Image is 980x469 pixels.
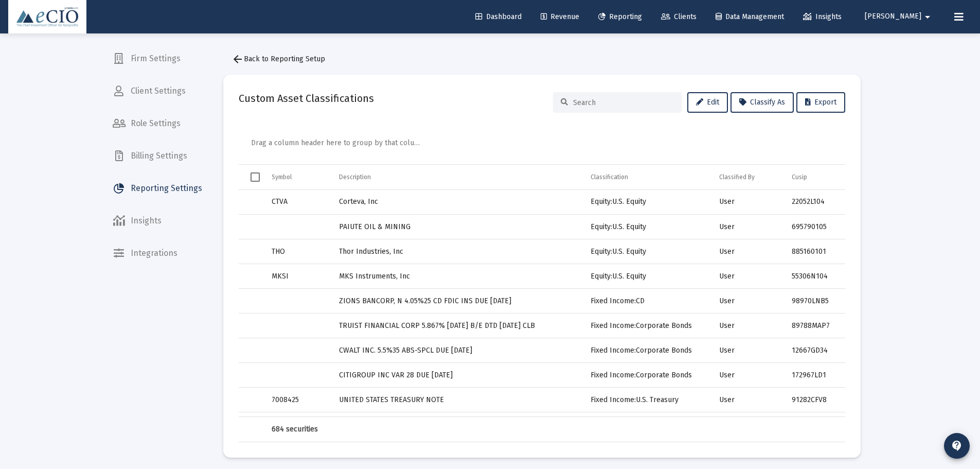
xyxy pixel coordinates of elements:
button: Classify As [730,92,794,113]
td: User [712,314,785,338]
td: Thor Industries, Inc [332,239,583,264]
mat-icon: contact_support [951,440,963,452]
td: 89788MAP7 [785,314,845,338]
span: Edit [696,98,719,107]
td: Equity:U.S. Equity [583,215,712,239]
button: Export [796,92,845,113]
div: Drag a column header here to group by that column [251,134,420,152]
td: MKS Instruments, Inc [332,264,583,289]
div: Data grid [239,125,845,442]
span: Dashboard [475,12,522,21]
td: 55306N104 [785,264,845,289]
td: THO [264,239,332,264]
td: Corteva, Inc [332,190,583,215]
td: Column Description [332,165,583,189]
a: Insights [104,209,210,233]
td: Column Classification [583,165,712,189]
td: ZIONS BANCORP, N 4.05%25 CD FDIC INS DUE [DATE] [332,289,583,314]
span: Classify As [739,98,785,107]
td: PAIUTE OIL & MINING [332,215,583,239]
td: TRUIST FINANCIAL CORP 5.867% [DATE] B/E DTD [DATE] CLB [332,314,583,338]
mat-icon: arrow_drop_down [921,7,934,27]
td: Fixed Income:Corporate Bonds [583,363,712,388]
td: Column Classified By [712,165,785,189]
td: Fixed Income:Corporate Bonds [583,338,712,363]
div: Classified By [719,173,755,181]
button: Edit [687,92,728,113]
div: Classification [591,173,628,181]
td: 316773DF4 [785,412,845,437]
span: Reporting [598,12,642,21]
td: 695790105 [785,215,845,239]
td: User [712,363,785,388]
a: Client Settings [104,79,210,103]
mat-icon: arrow_back [231,53,244,65]
td: Fixed Income:CD [583,289,712,314]
td: CITIGROUP INC VAR 28 DUE [DATE] [332,363,583,388]
td: User [712,388,785,412]
td: CWALT INC. 5.5%35 ABS-SPCL DUE [DATE] [332,338,583,363]
button: Back to Reporting Setup [223,49,333,70]
button: [PERSON_NAME] [852,6,946,27]
span: [PERSON_NAME] [865,12,921,21]
span: Insights [803,12,842,21]
td: Fixed Income:Corporate Bonds [583,412,712,437]
td: Fixed Income:Corporate Bonds [583,314,712,338]
a: Data Management [707,7,792,27]
td: Equity:U.S. Equity [583,239,712,264]
div: Description [339,173,371,181]
td: FIFTH THIRD BANCO VAR 33 DUE [DATE] [332,412,583,437]
span: Export [805,98,836,107]
td: CTVA [264,190,332,215]
span: Back to Reporting Setup [231,55,325,63]
a: Clients [653,7,705,27]
a: Billing Settings [104,144,210,168]
td: User [712,239,785,264]
td: Column Cusip [785,165,845,189]
div: Select all [251,172,260,182]
span: Clients [661,12,697,21]
a: Insights [795,7,850,27]
td: 885160101 [785,239,845,264]
span: Revenue [541,12,579,21]
a: Role Settings [104,111,210,136]
div: Data grid toolbar [251,125,838,164]
div: 684 securities [272,424,325,435]
td: UNITED STATES TREASURY NOTE [332,388,583,412]
td: 12667GD34 [785,338,845,363]
td: Equity:U.S. Equity [583,264,712,289]
td: User [712,190,785,215]
a: Dashboard [467,7,530,27]
td: 22052L104 [785,190,845,215]
div: Symbol [272,173,292,181]
a: Firm Settings [104,46,210,71]
td: 98970LNB5 [785,289,845,314]
td: Fixed Income:U.S. Treasury [583,388,712,412]
td: User [712,412,785,437]
td: MKSI [264,264,332,289]
a: Revenue [532,7,587,27]
td: 172967LD1 [785,363,845,388]
td: 91282CFV8 [785,388,845,412]
td: 7008425 [264,388,332,412]
td: User [712,215,785,239]
div: Cusip [792,173,807,181]
td: User [712,289,785,314]
h2: Custom Asset Classifications [239,90,374,107]
a: Reporting Settings [104,176,210,201]
td: Equity:U.S. Equity [583,190,712,215]
a: Integrations [104,241,210,266]
img: Dashboard [16,7,79,27]
span: Data Management [716,12,784,21]
td: Column Symbol [264,165,332,189]
input: Search [573,98,674,107]
a: Reporting [590,7,650,27]
td: User [712,264,785,289]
